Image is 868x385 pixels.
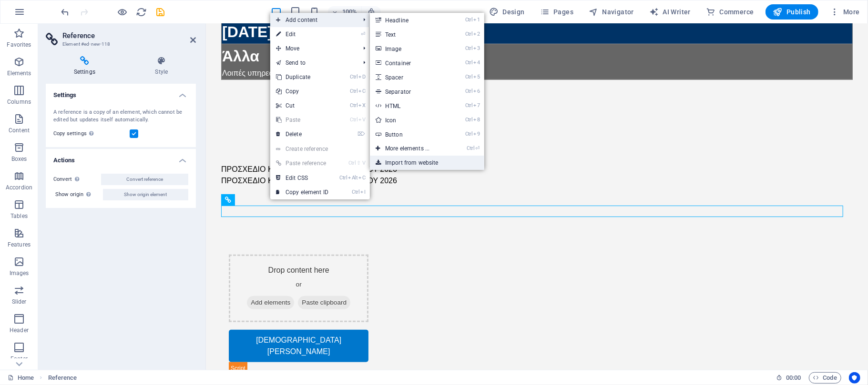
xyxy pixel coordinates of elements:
i: 9 [474,131,480,137]
i: Ctrl [340,175,347,181]
i: Ctrl [467,145,475,151]
button: Show origin element [103,189,188,200]
i: Ctrl [465,102,473,109]
label: Copy settings [53,128,130,139]
i: I [360,189,365,195]
a: Create reference [270,142,370,156]
a: Send to [270,56,356,70]
button: Convert reference [101,174,188,185]
i: Ctrl [465,59,473,66]
span: Code [813,372,837,384]
i: ⇧ [357,160,361,166]
span: Convert reference [126,174,163,185]
button: Pages [536,4,577,20]
i: Ctrl [350,117,357,123]
a: Ctrl5Spacer [370,70,449,84]
a: Ctrl⏎More elements ... [370,141,449,156]
span: Add elements [41,272,88,286]
a: Ctrl1Headline [370,13,449,27]
p: Images [10,269,29,277]
button: undo [60,6,71,18]
i: 2 [474,31,480,37]
p: Tables [10,212,28,220]
i: ⏎ [475,145,480,151]
p: Favorites [7,41,31,49]
button: save [155,6,166,18]
a: Ctrl⇧VPaste reference [270,156,334,170]
i: V [358,117,365,123]
button: 100% [328,6,362,18]
i: Ctrl [465,74,473,80]
span: Design [489,7,525,17]
i: Ctrl [465,45,473,51]
button: More [826,4,864,20]
a: Ctrl8Icon [370,113,449,127]
i: Ctrl [350,74,357,80]
h4: Actions [46,149,196,166]
i: Ctrl [350,102,357,109]
button: Publish [766,4,818,20]
button: Click here to leave preview mode and continue editing [117,6,128,18]
i: C [358,175,365,181]
a: Ctrl9Button [370,127,449,141]
i: 3 [474,45,480,51]
i: On resize automatically adjust zoom level to fit chosen device. [367,8,376,16]
i: Ctrl [350,88,357,94]
a: ⏎Edit [270,27,334,41]
p: Elements [7,69,31,77]
i: Ctrl [348,160,356,166]
i: Ctrl [465,31,473,37]
i: Undo: Add element (Ctrl+Z) [60,7,71,18]
i: V [362,160,365,166]
button: AI Writer [645,4,694,20]
button: Commerce [702,4,758,20]
i: 8 [474,117,480,123]
a: CtrlAltCEdit CSS [270,171,334,185]
label: Convert [53,174,101,185]
span: Pages [540,7,573,17]
p: Features [8,241,31,248]
a: Click to cancel selection. Double-click to open Pages [8,372,34,384]
button: Code [809,372,841,384]
a: Import from website [370,156,484,170]
i: 6 [474,88,480,94]
button: reload [136,6,147,18]
i: Ctrl [465,17,473,23]
p: Columns [7,98,31,106]
i: D [358,74,365,80]
a: CtrlCCopy [270,84,334,99]
i: Ctrl [465,131,473,137]
i: 7 [474,102,480,109]
p: Content [9,127,30,134]
i: 5 [474,74,480,80]
p: Header [10,326,29,334]
div: Drop content here [23,231,163,298]
label: Show origin [55,189,103,200]
a: Ctrl3Image [370,41,449,56]
button: Design [485,4,529,20]
span: Commerce [706,7,754,17]
span: Publish [773,7,811,17]
a: CtrlICopy element ID [270,185,334,199]
i: Reload page [136,7,147,18]
i: 4 [474,59,480,66]
span: Paste clipboard [92,272,144,286]
a: CtrlDDuplicate [270,70,334,84]
i: ⏎ [361,31,365,37]
span: : [793,374,794,381]
i: ⌦ [357,131,365,137]
h3: Element #ed-new-118 [62,40,177,49]
span: Add content [270,13,356,27]
i: 1 [474,17,480,23]
a: CtrlVPaste [270,113,334,127]
h2: Reference [62,31,196,40]
i: Alt [348,175,357,181]
nav: breadcrumb [48,372,77,384]
a: Ctrl7HTML [370,99,449,113]
a: Ctrl4Container [370,56,449,70]
span: 00 00 [786,372,801,384]
a: Ctrl2Text [370,27,449,41]
p: Slider [12,298,27,306]
span: Navigator [589,7,634,17]
h4: Settings [46,84,196,101]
